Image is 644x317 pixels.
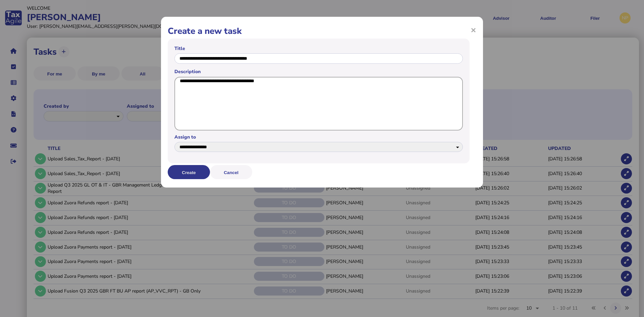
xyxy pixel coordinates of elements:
[174,134,463,140] label: Assign to
[168,165,210,179] button: Create
[210,165,252,179] button: Cancel
[174,45,463,52] label: Title
[471,23,476,36] span: ×
[168,25,476,37] h1: Create a new task
[174,68,463,75] label: Description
